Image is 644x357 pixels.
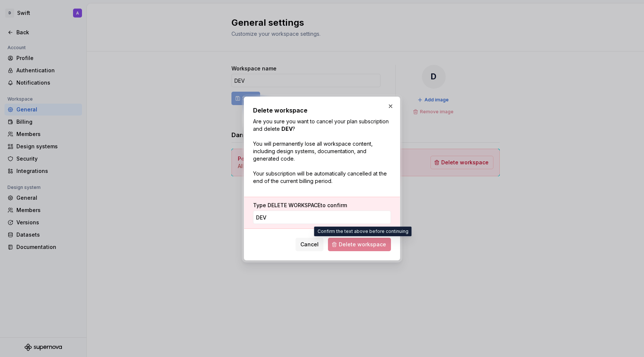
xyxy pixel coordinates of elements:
[253,211,391,224] input: DELETE WORKSPACE
[281,126,293,132] strong: DEV
[300,241,319,248] span: Cancel
[253,118,391,185] p: Are you sure you want to cancel your plan subscription and delete ? You will permanently lose all...
[253,106,391,115] h2: Delete workspace
[253,202,347,209] label: Type to confirm
[268,202,321,208] span: DELETE WORKSPACE
[296,238,323,251] button: Cancel
[314,227,412,236] div: Confirm the text above before continuing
